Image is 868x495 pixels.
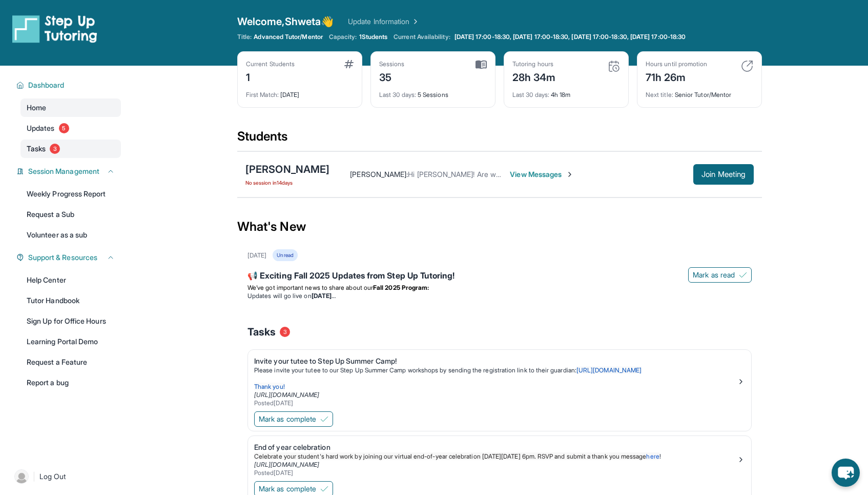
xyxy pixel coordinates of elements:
span: Mark as complete [259,484,316,494]
span: 3 [280,327,290,337]
button: Session Management [24,166,115,176]
div: 71h 26m [646,68,707,85]
img: user-img [14,469,29,484]
div: Sessions [379,60,405,68]
button: chat-button [832,459,860,487]
img: logo [12,14,97,43]
span: We’ve got important news to share about our [247,284,373,291]
a: Learning Portal Demo [20,332,121,351]
a: [URL][DOMAIN_NAME] [254,461,319,468]
a: Help Center [20,271,121,289]
button: Support & Resources [24,252,115,263]
span: Tasks [27,144,46,154]
span: No session in 14 days [245,179,329,187]
button: Mark as read [688,267,752,283]
div: Posted [DATE] [254,469,737,477]
img: card [344,60,354,68]
img: card [476,60,487,69]
span: First Match : [246,91,279,98]
a: Updates5 [20,119,121,137]
a: Request a Feature [20,353,121,371]
span: Dashboard [28,80,65,90]
span: Celebrate your student's hard work by joining our virtual end-of-year celebration [DATE][DATE] 6p... [254,452,646,460]
div: What's New [237,204,762,249]
span: Thank you! [254,383,285,390]
img: Chevron-Right [566,170,574,179]
a: End of year celebrationCelebrate your student's hard work by joining our virtual end-of-year cele... [248,436,751,479]
div: Posted [DATE] [254,399,737,407]
span: Advanced Tutor/Mentor [254,33,322,41]
span: Mark as read [693,270,735,280]
span: [DATE] 17:00-18:30, [DATE] 17:00-18:30, [DATE] 17:00-18:30, [DATE] 17:00-18:30 [454,33,686,41]
span: Welcome, Shweta 👋 [237,14,334,29]
span: 1 Students [359,33,388,41]
div: Invite your tutee to Step Up Summer Camp! [254,356,737,366]
span: View Messages [510,169,574,180]
span: Hi [PERSON_NAME]! Are we planning to meet [DATE]? [408,170,584,179]
a: Invite your tutee to Step Up Summer Camp!Please invite your tutee to our Step Up Summer Camp work... [248,350,751,409]
span: Tasks [247,325,276,339]
img: card [741,60,753,72]
div: 4h 18m [512,85,620,99]
span: Join Meeting [701,171,746,177]
li: Updates will go live on [247,292,752,300]
div: 📢 Exciting Fall 2025 Updates from Step Up Tutoring! [247,269,752,284]
a: Volunteer as a sub [20,226,121,244]
a: Sign Up for Office Hours [20,312,121,330]
div: 1 [246,68,295,85]
span: Session Management [28,166,99,176]
a: Report a bug [20,373,121,392]
div: [DATE] [247,251,266,260]
span: Updates [27,123,55,133]
span: Last 30 days : [379,91,416,98]
div: 5 Sessions [379,85,487,99]
strong: [DATE] [312,292,336,300]
img: card [608,60,620,72]
div: 35 [379,68,405,85]
a: Weekly Progress Report [20,185,121,203]
span: Title: [237,33,252,41]
strong: Fall 2025 Program: [373,284,429,291]
span: Log Out [39,471,66,482]
div: 28h 34m [512,68,556,85]
a: Tasks3 [20,140,121,158]
span: Capacity: [329,33,357,41]
a: here [646,452,659,460]
button: Mark as complete [254,411,333,427]
a: [URL][DOMAIN_NAME] [576,366,642,374]
span: Support & Resources [28,252,97,263]
a: Home [20,98,121,117]
a: Request a Sub [20,205,121,224]
div: [DATE] [246,85,354,99]
span: Current Availability: [394,33,450,41]
a: Tutor Handbook [20,291,121,310]
div: Hours until promotion [646,60,707,68]
img: Mark as complete [320,485,328,493]
span: Mark as complete [259,414,316,424]
span: Next title : [646,91,673,98]
div: End of year celebration [254,442,737,452]
span: 5 [59,123,69,133]
a: Update Information [348,16,420,27]
p: ! [254,452,737,461]
button: Dashboard [24,80,115,90]
a: |Log Out [10,465,121,488]
span: Last 30 days : [512,91,549,98]
span: [PERSON_NAME] : [350,170,408,179]
a: [URL][DOMAIN_NAME] [254,391,319,399]
div: Unread [273,249,297,261]
div: Students [237,128,762,151]
a: [DATE] 17:00-18:30, [DATE] 17:00-18:30, [DATE] 17:00-18:30, [DATE] 17:00-18:30 [452,33,688,41]
div: [PERSON_NAME] [245,162,329,176]
span: | [33,470,35,483]
div: Senior Tutor/Mentor [646,85,753,99]
img: Mark as read [739,271,747,279]
img: Chevron Right [409,16,420,27]
span: Home [27,103,46,113]
span: 3 [50,144,60,154]
div: Tutoring hours [512,60,556,68]
button: Join Meeting [693,164,754,185]
p: Please invite your tutee to our Step Up Summer Camp workshops by sending the registration link to... [254,366,737,374]
img: Mark as complete [320,415,328,423]
div: Current Students [246,60,295,68]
